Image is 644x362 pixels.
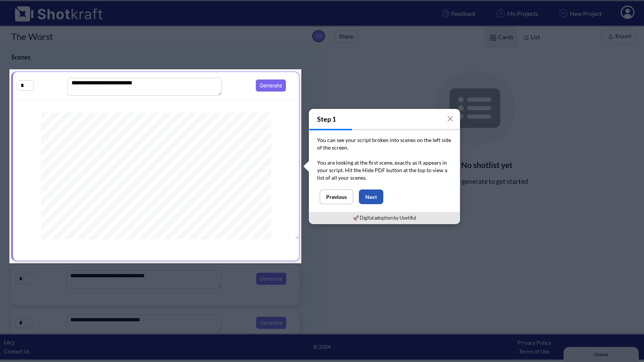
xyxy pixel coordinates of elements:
button: Next [359,189,383,204]
button: Previous [320,189,353,204]
p: You are looking at the first scene, exactly as it appears in your script. Hit the Hide PDF button... [317,159,452,182]
p: You can see your script broken into scenes on the left side of the screen. [317,136,452,159]
h4: Step 1 [309,109,460,129]
a: 🚀 Digital adoption by Usetiful [353,215,416,221]
button: Generate [256,79,286,92]
div: Online [6,6,70,12]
